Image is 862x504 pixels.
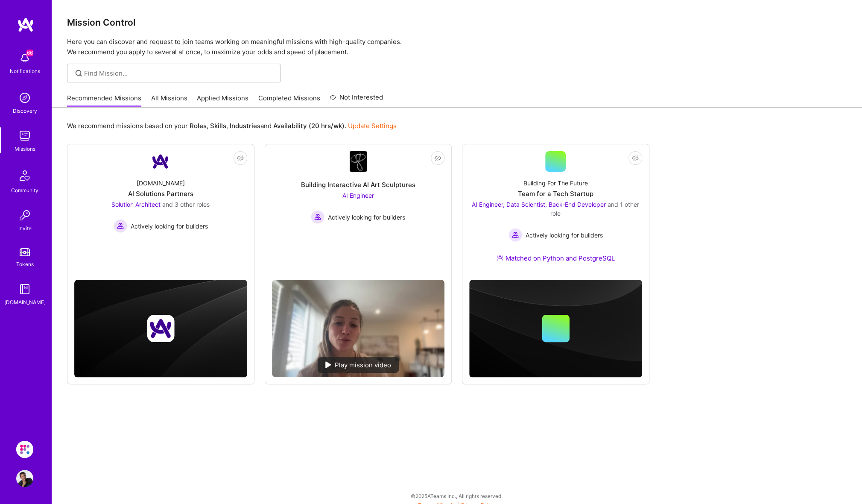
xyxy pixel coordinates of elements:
[137,179,185,188] div: [DOMAIN_NAME]
[632,155,639,161] i: icon EyeClosed
[434,155,441,161] i: icon EyeClosed
[15,165,35,186] img: Community
[16,441,33,458] img: Evinced: AI-Agents Accessibility Solution
[150,151,171,172] img: Company Logo
[67,37,847,57] p: Here you can discover and request to join teams working on meaningful missions with high-quality ...
[311,210,324,224] img: Actively looking for builders
[497,254,615,263] div: Matched on Python and PostgreSQL
[111,201,161,208] span: Solution Architect
[16,281,33,298] img: guide book
[497,254,503,261] img: Ateam Purple Icon
[523,179,588,188] div: Building For The Future
[273,122,345,130] b: Availability (20 hrs/wk)
[190,122,207,130] b: Roles
[11,186,38,195] div: Community
[348,122,397,130] a: Update Settings
[518,189,593,198] div: Team for a Tech Startup
[301,180,415,189] div: Building Interactive AI Art Sculptures
[74,68,84,78] i: icon SearchGrey
[272,151,445,273] a: Company LogoBuilding Interactive AI Art SculpturesAI Engineer Actively looking for buildersActive...
[14,470,35,487] a: User Avatar
[67,17,847,28] h3: Mission Control
[328,213,405,222] span: Actively looking for builders
[10,67,40,76] div: Notifications
[15,144,35,153] div: Missions
[114,219,127,233] img: Actively looking for builders
[330,92,383,108] a: Not Interested
[17,17,34,32] img: logo
[237,155,244,161] i: icon EyeClosed
[74,151,247,261] a: Company Logo[DOMAIN_NAME]AI Solutions PartnersSolution Architect and 3 other rolesActively lookin...
[16,50,33,67] img: bell
[210,122,226,130] b: Skills
[469,151,642,273] a: Building For The FutureTeam for a Tech StartupAI Engineer, Data Scientist, Back-End Developer and...
[16,127,33,144] img: teamwork
[258,94,320,108] a: Completed Missions
[472,201,606,208] span: AI Engineer, Data Scientist, Back-End Developer
[67,121,397,130] p: We recommend missions based on your , , and .
[26,50,33,56] span: 66
[350,151,367,172] img: Company Logo
[16,89,33,106] img: discovery
[74,280,247,378] img: cover
[318,357,399,373] div: Play mission video
[469,280,642,378] img: cover
[14,441,35,458] a: Evinced: AI-Agents Accessibility Solution
[342,192,374,199] span: AI Engineer
[508,228,522,242] img: Actively looking for builders
[16,260,34,269] div: Tokens
[13,106,37,115] div: Discovery
[67,94,141,108] a: Recommended Missions
[20,248,30,256] img: tokens
[197,94,248,108] a: Applied Missions
[16,470,33,487] img: User Avatar
[162,201,210,208] span: and 3 other roles
[272,280,445,377] img: No Mission
[84,69,274,78] input: Find Mission...
[230,122,260,130] b: Industries
[16,207,33,224] img: Invite
[128,189,193,198] div: AI Solutions Partners
[325,361,331,368] img: play
[147,315,174,342] img: Company logo
[4,298,46,307] div: [DOMAIN_NAME]
[18,224,32,233] div: Invite
[151,94,187,108] a: All Missions
[131,222,208,231] span: Actively looking for builders
[526,231,603,240] span: Actively looking for builders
